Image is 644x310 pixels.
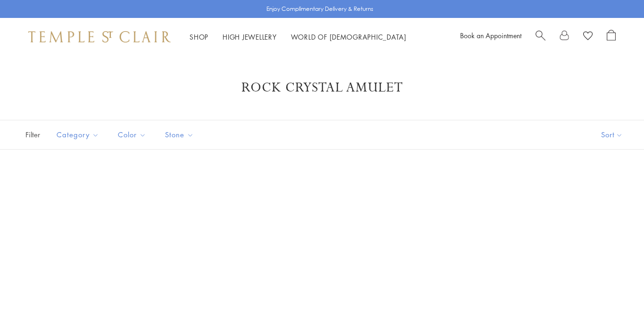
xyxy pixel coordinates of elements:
[50,124,106,145] button: Category
[38,79,606,96] h1: Rock Crystal Amulet
[28,31,171,42] img: Temple St. Clair
[607,30,616,44] a: Open Shopping Bag
[291,32,406,42] a: World of [DEMOGRAPHIC_DATA]World of [DEMOGRAPHIC_DATA]
[460,31,521,40] a: Book an Appointment
[52,129,106,141] span: Category
[113,129,153,141] span: Color
[223,32,277,42] a: High JewelleryHigh Jewellery
[580,120,644,149] button: Show sort by
[190,31,406,43] nav: Main navigation
[160,129,201,141] span: Stone
[190,32,208,42] a: ShopShop
[158,124,201,145] button: Stone
[536,30,545,44] a: Search
[266,4,373,14] p: Enjoy Complimentary Delivery & Returns
[583,30,593,44] a: View Wishlist
[111,124,153,145] button: Color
